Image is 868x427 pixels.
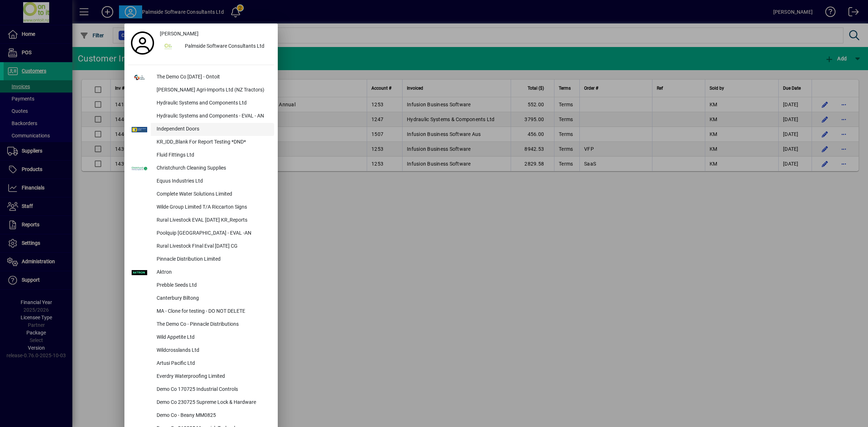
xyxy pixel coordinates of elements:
[128,37,157,50] a: Profile
[128,305,274,318] button: MA - Clone for testing - DO NOT DELETE
[128,279,274,292] button: Prebble Seeds Ltd
[151,110,274,123] div: Hydraulic Systems and Components - EVAL - AN
[128,266,274,279] button: Aktron
[151,71,274,84] div: The Demo Co [DATE] - Ontoit
[128,201,274,214] button: Wilde Group Limited T/A Riccarton Signs
[151,279,274,292] div: Prebble Seeds Ltd
[128,149,274,162] button: Fluid Fittings Ltd
[179,40,274,53] div: Palmside Software Consultants Ltd
[128,162,274,175] button: Christchurch Cleaning Supplies
[128,409,274,422] button: Demo Co - Beany MM0825
[128,71,274,84] button: The Demo Co [DATE] - Ontoit
[151,266,274,279] div: Aktron
[151,149,274,162] div: Fluid Fittings Ltd
[151,344,274,357] div: Wildcrosslands Ltd
[151,214,274,227] div: Rural Livestock EVAL [DATE] KR_Reports
[151,331,274,344] div: Wild Appetite Ltd
[151,227,274,240] div: Poolquip [GEOGRAPHIC_DATA] - EVAL -AN
[151,84,274,97] div: [PERSON_NAME] Agri-Imports Ltd (NZ Tractors)
[151,409,274,422] div: Demo Co - Beany MM0825
[151,175,274,188] div: Equus Industries Ltd
[151,305,274,318] div: MA - Clone for testing - DO NOT DELETE
[151,318,274,331] div: The Demo Co - Pinnacle Distributions
[128,357,274,370] button: Artusi Pacific Ltd
[128,97,274,110] button: Hydraulic Systems and Components Ltd
[151,188,274,201] div: Complete Water Solutions Limited
[128,292,274,305] button: Canterbury Biltong
[151,253,274,266] div: Pinnacle Distribution Limited
[157,27,274,40] a: [PERSON_NAME]
[128,110,274,123] button: Hydraulic Systems and Components - EVAL - AN
[128,136,274,149] button: KR_IDD_Blank For Report Testing *DND*
[128,123,274,136] button: Independent Doors
[128,331,274,344] button: Wild Appetite Ltd
[151,357,274,370] div: Artusi Pacific Ltd
[151,123,274,136] div: Independent Doors
[128,396,274,409] button: Demo Co 230725 Supreme Lock & Hardware
[151,383,274,396] div: Demo Co 170725 Industrial Controls
[128,383,274,396] button: Demo Co 170725 Industrial Controls
[151,136,274,149] div: KR_IDD_Blank For Report Testing *DND*
[128,240,274,253] button: Rural Livestock FInal Eval [DATE] CG
[128,318,274,331] button: The Demo Co - Pinnacle Distributions
[128,344,274,357] button: Wildcrosslands Ltd
[151,201,274,214] div: Wilde Group Limited T/A Riccarton Signs
[151,162,274,175] div: Christchurch Cleaning Supplies
[151,240,274,253] div: Rural Livestock FInal Eval [DATE] CG
[128,175,274,188] button: Equus Industries Ltd
[128,370,274,383] button: Everdry Waterproofing Limited
[128,214,274,227] button: Rural Livestock EVAL [DATE] KR_Reports
[151,370,274,383] div: Everdry Waterproofing Limited
[128,227,274,240] button: Poolquip [GEOGRAPHIC_DATA] - EVAL -AN
[128,253,274,266] button: Pinnacle Distribution Limited
[151,396,274,409] div: Demo Co 230725 Supreme Lock & Hardware
[128,188,274,201] button: Complete Water Solutions Limited
[157,40,274,53] button: Palmside Software Consultants Ltd
[128,84,274,97] button: [PERSON_NAME] Agri-Imports Ltd (NZ Tractors)
[160,30,199,38] span: [PERSON_NAME]
[151,97,274,110] div: Hydraulic Systems and Components Ltd
[151,292,274,305] div: Canterbury Biltong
